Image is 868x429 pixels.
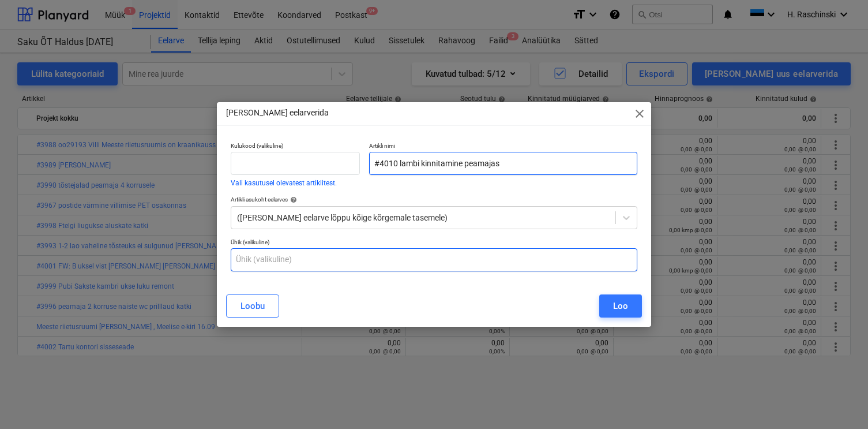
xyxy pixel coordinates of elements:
[231,142,360,152] p: Kulukood (valikuline)
[241,299,265,314] div: Loobu
[231,180,337,186] button: Vali kasutusel olevatest artiklitest.
[369,142,637,152] p: Artikli nimi
[226,294,279,318] button: Loobu
[226,107,329,119] p: [PERSON_NAME] eelarverida
[288,196,297,203] span: help
[613,299,628,314] div: Loo
[599,294,642,318] button: Loo
[231,248,637,271] input: Ühik (valikuline)
[633,107,647,121] span: close
[231,196,637,203] div: Artikli asukoht eelarves
[231,238,637,248] p: Ühik (valikuline)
